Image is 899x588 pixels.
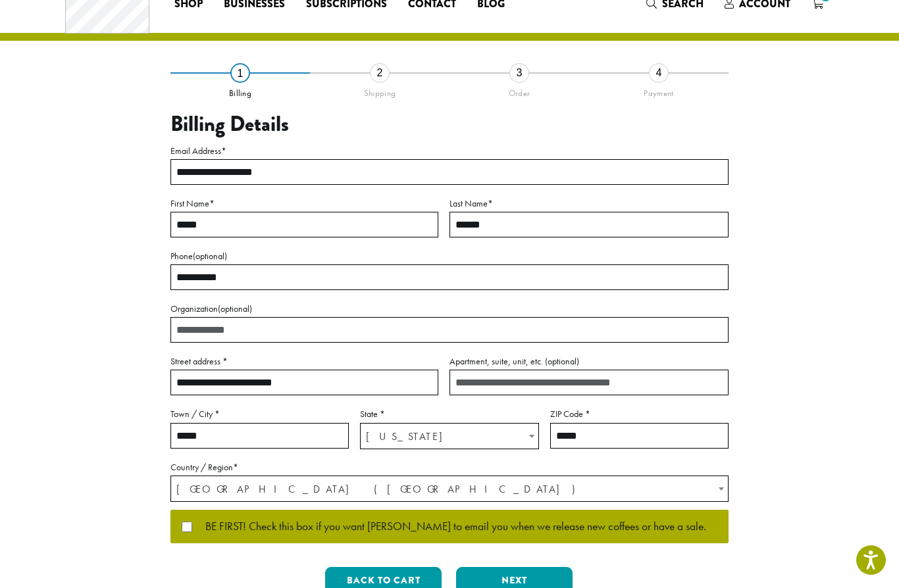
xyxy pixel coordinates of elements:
[193,250,227,262] span: (optional)
[170,406,349,422] label: Town / City
[171,476,728,502] span: United States (US)
[310,83,449,99] div: Shipping
[170,476,729,502] span: Country / Region
[218,303,252,314] span: (optional)
[170,143,729,159] label: Email Address
[230,63,250,83] div: 1
[370,63,390,83] div: 2
[545,355,579,367] span: (optional)
[361,424,538,449] span: California
[182,522,192,532] input: BE FIRST! Check this box if you want [PERSON_NAME] to email you when we release new coffees or ha...
[449,83,589,99] div: Order
[170,301,729,317] label: Organization
[649,63,669,83] div: 4
[360,406,538,422] label: State
[170,195,438,212] label: First Name
[170,83,310,99] div: Billing
[449,353,729,370] label: Apartment, suite, unit, etc.
[192,521,706,533] span: BE FIRST! Check this box if you want [PERSON_NAME] to email you when we release new coffees or ha...
[170,112,729,137] h3: Billing Details
[449,195,729,212] label: Last Name
[360,423,538,449] span: State
[509,63,529,83] div: 3
[170,353,438,370] label: Street address
[550,406,729,422] label: ZIP Code
[589,83,729,99] div: Payment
